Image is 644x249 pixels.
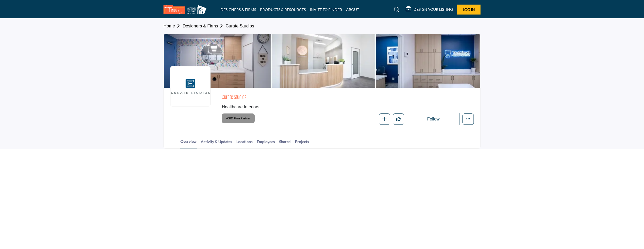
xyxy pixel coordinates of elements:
[163,5,209,14] img: site Logo
[222,94,370,101] h2: Curate Studios
[226,24,254,28] a: Curate Studios
[414,7,453,12] h5: DESIGN YOUR LISTING
[201,139,232,148] a: Activity & Updates
[310,7,342,12] a: INVITE TO FINDER
[180,138,197,148] a: Overview
[222,104,394,110] span: Healthcare Interiors
[224,115,252,122] span: ASID Firm Partner
[406,6,453,13] div: DESIGN YOUR LISTING
[457,5,481,15] button: Log In
[393,113,404,125] button: Like
[163,24,183,28] a: Home
[346,7,359,12] a: ABOUT
[183,24,226,28] a: Designers & Firms
[260,7,306,12] a: PRODUCTS & RESOURCES
[462,113,474,125] button: More details
[407,113,460,125] button: Follow
[389,5,403,14] a: Search
[279,139,291,148] a: Shared
[463,7,475,12] span: Log In
[220,7,256,12] a: DESIGNERS & FIRMS
[236,139,253,148] a: Locations
[257,139,275,148] a: Employees
[295,139,309,148] a: Projects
